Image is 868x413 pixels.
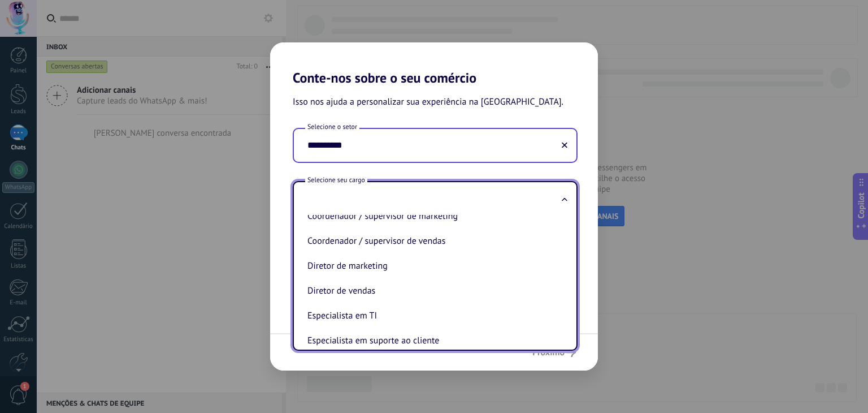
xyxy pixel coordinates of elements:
li: Diretor de marketing [303,253,563,278]
li: Especialista em suporte ao cliente [303,328,563,353]
li: Coordenador / supervisor de vendas [303,229,563,253]
li: Coordenador / supervisor de marketing [303,204,563,229]
h2: Conte-nos sobre o seu comércio [270,42,598,86]
li: Diretor de vendas [303,278,563,303]
li: Especialista em TI [303,303,563,328]
span: Isso nos ajuda a personalizar sua experiência na [GEOGRAPHIC_DATA]. [293,95,563,110]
